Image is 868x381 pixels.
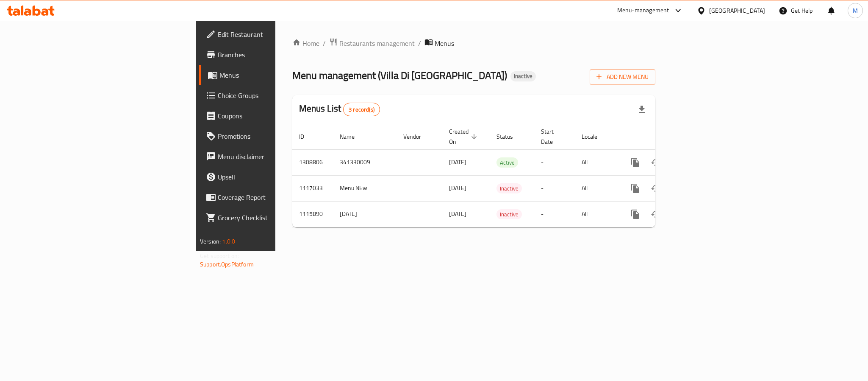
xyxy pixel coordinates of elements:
a: Choice Groups [199,85,341,106]
span: Choice Groups [218,90,334,101]
span: Status [496,132,524,142]
span: Inactive [496,184,522,193]
span: [DATE] [449,157,466,168]
td: - [534,175,575,201]
div: Menu-management [617,6,669,16]
button: Change Status [646,152,666,173]
li: / [418,38,421,48]
button: Change Status [646,178,666,199]
a: Promotions [199,126,341,146]
nav: breadcrumb [292,38,655,49]
td: [DATE] [333,201,397,227]
a: Restaurants management [329,38,415,49]
button: Add New Menu [590,69,655,85]
button: more [625,152,646,173]
div: Total records count [343,103,380,116]
div: Export file [632,99,652,120]
span: Edit Restaurant [218,29,334,39]
span: Name [340,132,366,142]
span: Created On [449,126,480,147]
th: Actions [618,124,713,150]
span: [DATE] [449,182,466,193]
a: Grocery Checklist [199,207,341,228]
td: Menu NEw [333,175,397,201]
span: Locale [582,132,608,142]
div: [GEOGRAPHIC_DATA] [709,6,765,15]
span: Menu management ( Villa Di [GEOGRAPHIC_DATA] ) [292,66,507,85]
div: Inactive [496,183,522,193]
span: Coupons [218,111,334,121]
span: Branches [218,50,334,60]
a: Edit Restaurant [199,24,341,45]
span: Inactive [510,73,536,80]
span: Grocery Checklist [218,213,334,223]
span: Coverage Report [218,192,334,202]
span: Restaurants management [339,38,415,48]
span: Inactive [496,210,522,219]
button: more [625,178,646,199]
span: Version: [200,236,221,247]
span: Menu disclaimer [218,151,334,162]
button: Change Status [646,204,666,224]
span: Active [496,158,518,168]
button: more [625,204,646,224]
span: 3 record(s) [344,106,380,114]
td: - [534,149,575,175]
span: [DATE] [449,208,466,219]
span: Menus [219,70,334,80]
a: Menus [199,65,341,85]
span: Promotions [218,131,334,141]
span: Start Date [541,126,565,147]
span: Get support on: [200,250,239,261]
span: Vendor [403,132,432,142]
td: - [534,201,575,227]
table: enhanced table [292,124,713,227]
span: Upsell [218,172,334,182]
a: Branches [199,45,341,65]
span: M [853,6,858,15]
a: Coverage Report [199,187,341,207]
h2: Menus List [299,102,380,116]
a: Coupons [199,106,341,126]
td: All [575,201,618,227]
span: ID [299,132,315,142]
div: Inactive [496,209,522,219]
span: Menus [435,38,454,48]
a: Support.OpsPlatform [200,259,254,270]
td: All [575,149,618,175]
td: All [575,175,618,201]
a: Menu disclaimer [199,146,341,167]
div: Inactive [510,71,536,81]
span: Add New Menu [596,72,649,82]
td: 341330009 [333,149,397,175]
span: 1.0.0 [222,236,235,247]
a: Upsell [199,167,341,187]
